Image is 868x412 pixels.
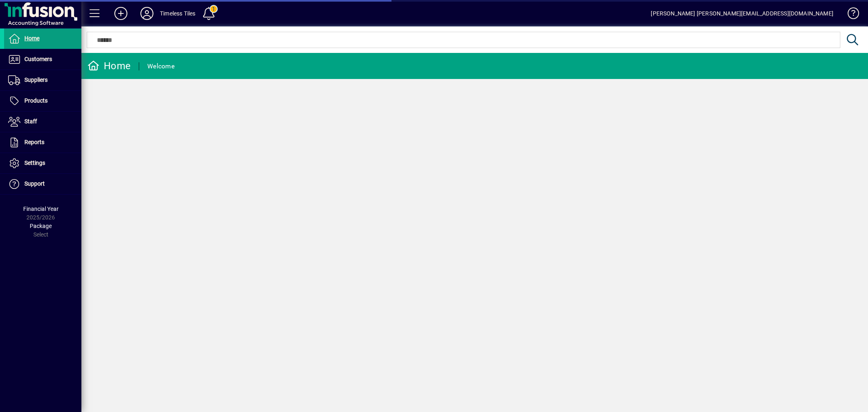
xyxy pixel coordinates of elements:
[30,223,52,229] span: Package
[24,180,45,187] span: Support
[4,49,81,70] a: Customers
[24,139,44,145] span: Reports
[108,6,134,21] button: Add
[160,7,195,20] div: Timeless Tiles
[4,112,81,132] a: Staff
[87,59,131,72] div: Home
[4,70,81,90] a: Suppliers
[24,56,52,62] span: Customers
[24,160,45,166] span: Settings
[4,174,81,194] a: Support
[842,2,858,28] a: Knowledge Base
[24,35,39,42] span: Home
[24,77,48,83] span: Suppliers
[23,206,59,212] span: Financial Year
[651,7,833,20] div: [PERSON_NAME] [PERSON_NAME][EMAIL_ADDRESS][DOMAIN_NAME]
[24,97,48,104] span: Products
[134,6,160,21] button: Profile
[4,132,81,153] a: Reports
[4,91,81,111] a: Products
[4,153,81,173] a: Settings
[24,118,37,125] span: Staff
[147,60,175,73] div: Welcome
